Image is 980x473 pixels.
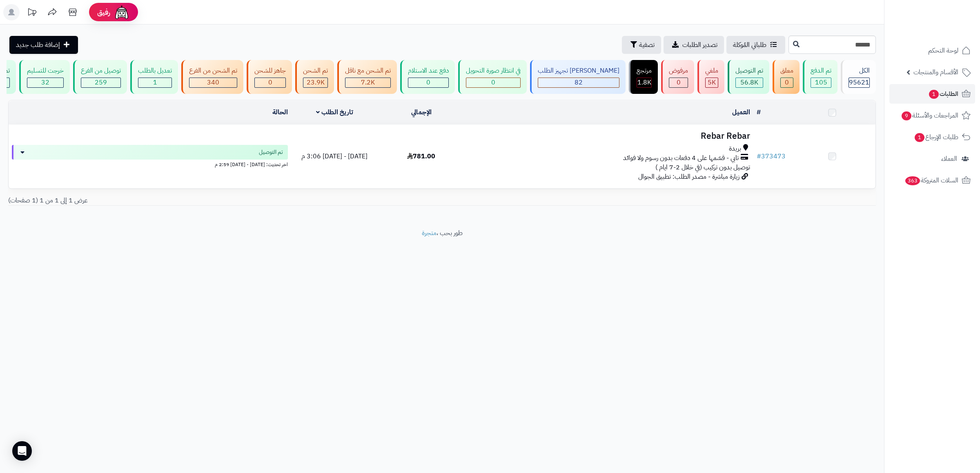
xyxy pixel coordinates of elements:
span: طلباتي المُوكلة [733,40,766,50]
span: تم التوصيل [259,148,283,156]
a: #373473 [757,151,786,161]
span: 1.8K [637,78,651,87]
div: تم الشحن مع ناقل [345,66,391,76]
a: تم الشحن من الفرع 340 [180,60,245,94]
a: تصدير الطلبات [664,36,724,54]
a: تم التوصيل 56.8K [726,60,771,94]
a: دفع عند الاستلام 0 [399,60,457,94]
div: اخر تحديث: [DATE] - [DATE] 2:59 م [12,160,288,168]
div: مرتجع [637,66,652,76]
a: في انتظار صورة التحويل 0 [457,60,528,94]
div: 82 [538,78,619,87]
a: الكل95621 [839,60,878,94]
span: 0 [426,78,430,87]
span: بريدة [729,144,741,153]
div: توصيل من الفرع [81,66,121,76]
div: تم الدفع [811,66,831,76]
div: ملغي [705,66,718,76]
div: مرفوض [669,66,688,76]
span: # [757,151,761,161]
a: تعديل بالطلب 1 [129,60,180,94]
div: 1817 [637,78,651,87]
div: [PERSON_NAME] تجهيز الطلب [538,66,619,76]
a: العميل [732,107,750,117]
a: طلباتي المُوكلة [726,36,785,54]
a: العملاء [889,149,975,169]
div: 340 [189,78,237,87]
div: 1 [138,78,171,87]
div: Open Intercom Messenger [12,441,32,461]
div: 4985 [706,78,718,87]
div: 259 [81,78,120,87]
span: 5K [708,78,716,87]
div: تم التوصيل [735,66,763,76]
div: دفع عند الاستلام [408,66,449,76]
div: خرجت للتسليم [27,66,64,76]
a: مرتجع 1.8K [627,60,659,94]
span: العملاء [941,153,957,164]
span: 23.9K [307,78,325,87]
div: في انتظار صورة التحويل [466,66,521,76]
div: الكل [849,66,870,76]
a: جاهز للشحن 0 [245,60,294,94]
div: 32 [27,78,63,87]
div: تعديل بالطلب [138,66,172,76]
span: 340 [207,78,219,87]
a: طلبات الإرجاع1 [889,127,975,147]
span: 0 [491,78,495,87]
img: logo-2.png [924,16,972,33]
span: إضافة طلب جديد [16,40,60,50]
img: ai-face.png [114,4,130,20]
a: تم الشحن 23.9K [294,60,336,94]
div: 0 [408,78,448,87]
div: 0 [669,78,688,87]
h3: Rebar Rebar [468,131,750,141]
a: خرجت للتسليم 32 [18,60,71,94]
span: 781.00 [407,151,435,161]
div: 23877 [303,78,327,87]
a: توصيل من الفرع 259 [71,60,129,94]
div: معلق [780,66,793,76]
a: معلق 0 [771,60,801,94]
a: ملغي 5K [696,60,726,94]
span: [DATE] - [DATE] 3:06 م [301,151,367,161]
span: 105 [815,78,827,87]
a: لوحة التحكم [889,41,975,60]
span: 1 [153,78,157,87]
span: 0 [268,78,272,87]
div: تم الشحن من الفرع [189,66,237,76]
span: 82 [575,78,583,87]
span: طلبات الإرجاع [914,131,958,143]
div: 105 [811,78,831,87]
span: 0 [677,78,681,87]
a: إضافة طلب جديد [9,36,78,54]
a: تم الشحن مع ناقل 7.2K [336,60,399,94]
a: # [757,107,761,117]
span: لوحة التحكم [928,45,958,56]
a: تحديثات المنصة [22,4,42,22]
a: تم الدفع 105 [801,60,839,94]
span: تصفية [639,40,655,50]
a: الطلبات1 [889,84,975,104]
span: 0 [785,78,789,87]
span: 1 [929,89,939,99]
span: 259 [95,78,107,87]
button: تصفية [622,36,661,54]
span: 1 [914,133,924,142]
span: 7.2K [361,78,375,87]
span: توصيل بدون تركيب (في خلال 2-7 ايام ) [655,162,750,172]
div: 56772 [736,78,763,87]
span: 9 [901,111,911,120]
span: 95621 [849,78,869,87]
div: 0 [255,78,285,87]
div: جاهز للشحن [254,66,286,76]
span: تابي - قسّمها على 4 دفعات بدون رسوم ولا فوائد [623,153,739,163]
div: 0 [466,78,520,87]
a: المراجعات والأسئلة9 [889,106,975,125]
span: 56.8K [740,78,758,87]
a: الإجمالي [411,107,432,117]
a: [PERSON_NAME] تجهيز الطلب 82 [528,60,627,94]
span: المراجعات والأسئلة [901,110,958,121]
span: السلات المتروكة [904,175,958,186]
a: متجرة [422,228,437,238]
